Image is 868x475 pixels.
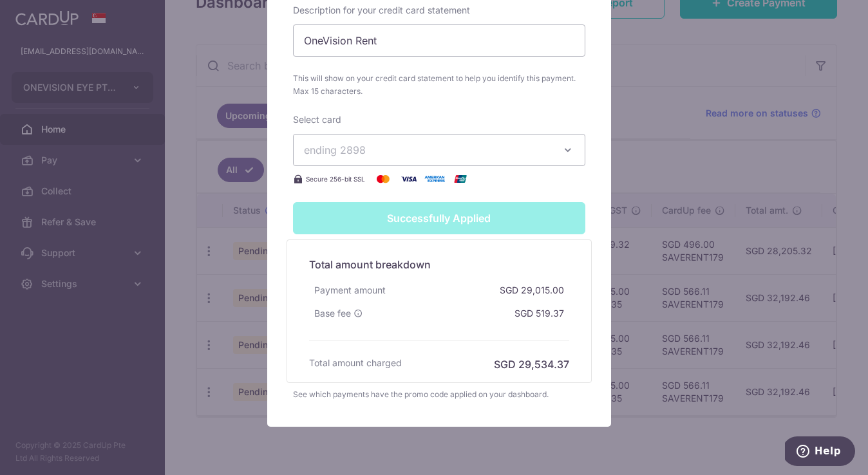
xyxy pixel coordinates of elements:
[309,257,569,272] h5: Total amount breakdown
[494,357,569,372] h6: SGD 29,534.37
[370,171,396,187] img: Mastercard
[306,174,365,184] span: Secure 256-bit SSL
[314,307,351,320] span: Base fee
[309,357,402,369] h6: Total amount charged
[448,171,473,187] img: UnionPay
[422,171,448,187] img: American Express
[293,134,585,166] button: ending 2898
[293,72,585,98] span: This will show on your credit card statement to help you identify this payment. Max 15 characters.
[293,113,341,126] label: Select card
[309,279,391,302] div: Payment amount
[293,388,585,401] div: See which payments have the promo code applied on your dashboard.
[304,144,366,156] span: ending 2898
[396,171,422,187] img: Visa
[509,302,569,325] div: SGD 519.37
[785,436,855,469] iframe: Opens a widget where you can find more information
[293,4,470,17] label: Description for your credit card statement
[495,279,569,302] div: SGD 29,015.00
